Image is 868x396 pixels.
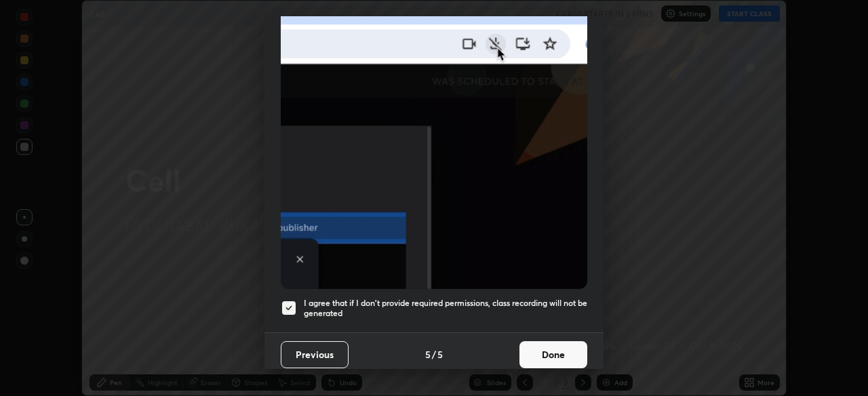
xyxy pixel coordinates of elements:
[425,347,431,361] h4: 5
[432,347,436,361] h4: /
[519,341,587,368] button: Done
[281,341,349,368] button: Previous
[304,298,587,319] h5: I agree that if I don't provide required permissions, class recording will not be generated
[437,347,443,361] h4: 5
